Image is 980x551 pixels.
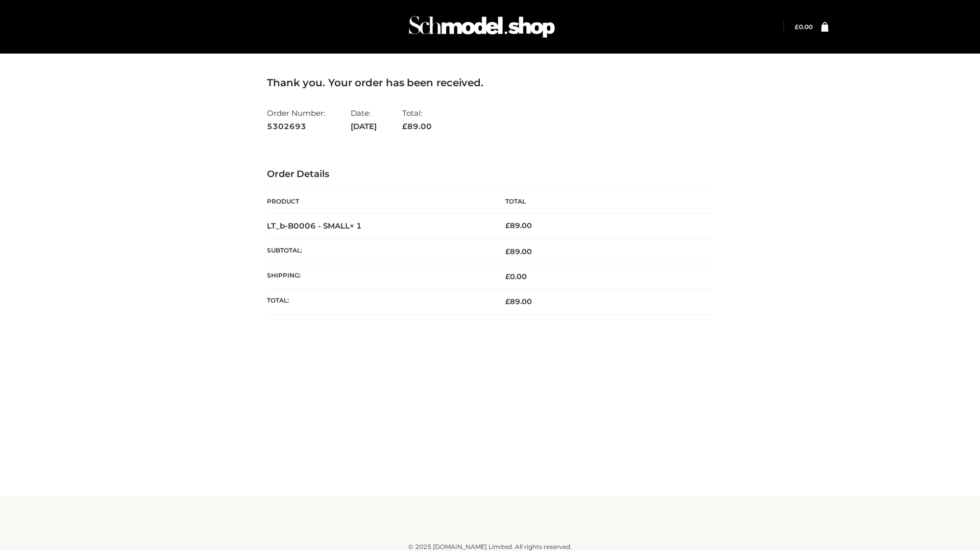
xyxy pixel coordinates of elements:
li: Total: [402,104,432,135]
strong: [DATE] [351,120,377,133]
span: £ [505,221,510,230]
th: Shipping: [267,264,490,289]
span: 89.00 [402,121,432,131]
strong: × 1 [350,221,362,231]
bdi: 0.00 [795,23,813,31]
th: Product [267,190,490,213]
th: Subtotal: [267,239,490,264]
span: £ [505,297,510,306]
strong: LT_b-B0006 - SMALL [267,221,362,231]
h3: Thank you. Your order has been received. [267,77,713,89]
li: Order Number: [267,104,325,135]
span: £ [505,247,510,256]
strong: 5302693 [267,120,325,133]
th: Total [490,190,713,213]
span: £ [505,272,510,281]
span: £ [402,121,407,131]
a: £0.00 [795,23,813,31]
img: Schmodel Admin 964 [405,7,558,47]
span: 89.00 [505,297,532,306]
bdi: 0.00 [505,272,527,281]
h3: Order Details [267,169,713,180]
li: Date: [351,104,377,135]
span: 89.00 [505,247,532,256]
th: Total: [267,289,490,314]
span: £ [795,23,799,31]
bdi: 89.00 [505,221,532,230]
